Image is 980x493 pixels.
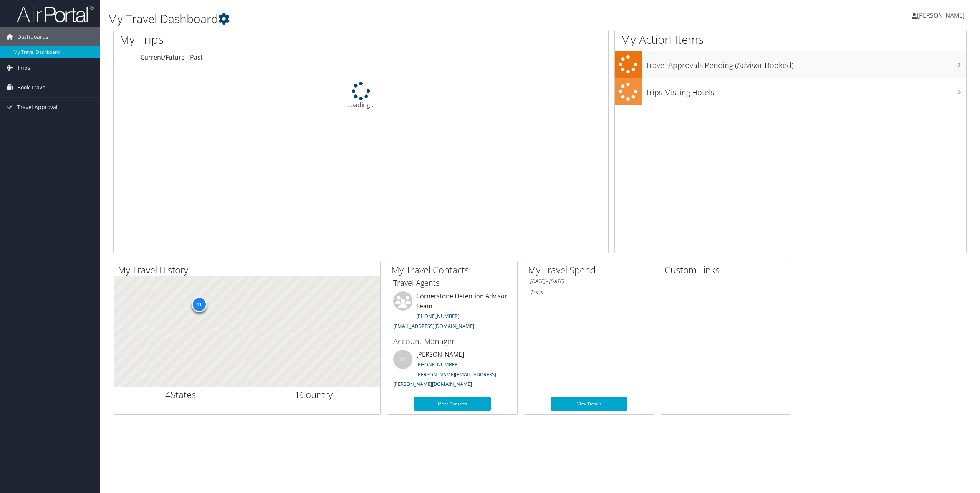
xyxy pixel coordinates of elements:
[551,397,627,411] a: View Details
[118,263,380,276] h2: My Travel History
[615,51,966,78] a: Travel Approvals Pending (Advisor Booked)
[416,313,459,319] a: [PHONE_NUMBER]
[665,263,791,276] h2: Custom Links
[295,388,300,401] span: 1
[120,388,242,401] h2: States
[615,78,966,105] a: Trips Missing Hotels
[393,371,496,388] a: [PERSON_NAME][EMAIL_ADDRESS][PERSON_NAME][DOMAIN_NAME]
[17,27,48,46] span: Dashboards
[912,4,972,27] a: [PERSON_NAME]
[17,58,30,78] span: Trips
[393,350,412,369] div: VB
[17,78,47,97] span: Book Travel
[646,83,966,98] h3: Trips Missing Hotels
[389,291,515,333] li: Cornerstone Detention Advisor Team
[646,56,966,71] h3: Travel Approvals Pending (Advisor Booked)
[530,288,648,296] h6: Total
[389,350,515,391] li: [PERSON_NAME]
[393,336,512,347] h3: Account Manager
[190,53,203,61] a: Past
[191,297,207,312] div: 11
[917,11,965,20] span: [PERSON_NAME]
[253,388,375,401] h2: Country
[528,263,654,276] h2: My Travel Spend
[416,361,459,368] a: [PHONE_NUMBER]
[530,278,648,285] h6: [DATE] - [DATE]
[119,31,396,48] h1: My Trips
[108,11,684,27] h1: My Travel Dashboard
[414,397,491,411] a: More Contacts
[393,278,512,288] h3: Travel Agents
[141,53,185,61] a: Current/Future
[114,82,608,109] div: Loading...
[393,323,474,329] a: [EMAIL_ADDRESS][DOMAIN_NAME]
[17,98,58,117] span: Travel Approval
[615,31,966,48] h1: My Action Items
[165,388,171,401] span: 4
[17,5,94,23] img: airportal-logo.png
[391,263,517,276] h2: My Travel Contacts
